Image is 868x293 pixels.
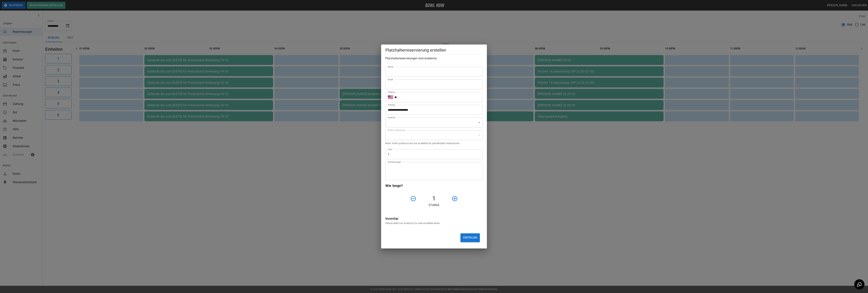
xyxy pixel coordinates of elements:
[385,118,483,127] div: ​
[385,105,480,115] input: Choose date, selected date is Oct 9, 2025
[385,130,483,140] div: ​
[388,91,395,94] label: Telefon
[385,141,483,145] p: Note: Event products are not available for placeholder reservations
[388,94,393,100] button: Select country
[418,195,450,202] h4: 1
[385,47,483,53] h5: Platzhalterreservierung erstellen
[385,221,483,225] p: Please select an inventory to view available lanes
[388,103,395,106] label: Anfang
[388,152,389,156] p: €
[460,233,480,242] button: Erstellen
[385,203,483,207] p: Stunde
[385,56,483,61] h6: Platzhalterreservierungen sind kostenlos
[385,216,483,221] h6: Inventar
[385,183,483,188] h6: Wie lange?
